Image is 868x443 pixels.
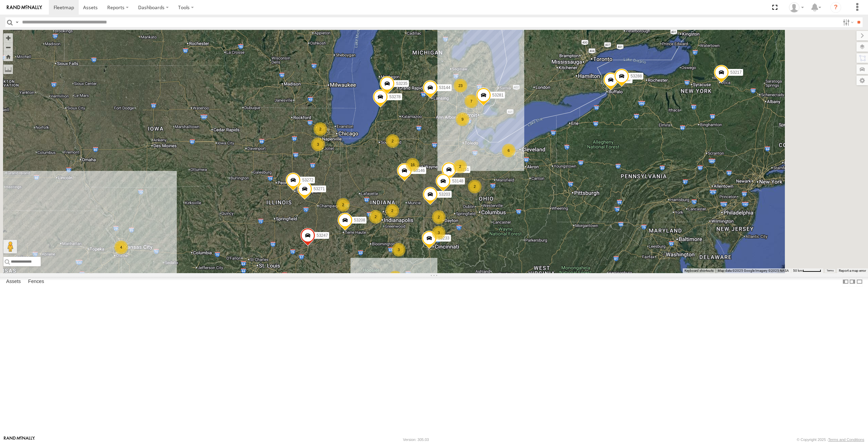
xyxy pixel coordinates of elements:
label: Search Filter Options [840,17,855,27]
span: 53278 [389,95,400,100]
label: Assets [3,277,24,286]
span: 53233 [438,236,449,241]
span: Map data ©2025 Google Imagery ©2025 NASA [718,269,789,272]
a: Report a map error [839,269,866,272]
button: Drag Pegman onto the map to open Street View [3,240,17,253]
div: 2 [432,210,446,224]
span: 53144 [439,86,450,90]
div: Version: 305.03 [403,438,429,442]
label: Dock Summary Table to the Left [842,277,849,287]
div: 6 [502,144,515,157]
div: 2 [386,134,399,148]
div: 9 [456,112,469,126]
span: 53148 [452,179,463,183]
div: 16 [406,158,419,172]
span: 53271 [314,187,325,191]
div: 7 [465,94,478,108]
span: 53146 [413,168,424,173]
div: 4 [114,241,128,254]
span: 53203 [439,192,450,197]
div: 3 [432,226,446,240]
div: Miky Transport [787,2,806,13]
button: Zoom out [3,42,13,52]
span: 53281 [492,93,504,98]
span: 53235 [396,81,407,86]
a: Visit our Website [4,436,35,443]
button: Map Scale: 50 km per 51 pixels [791,268,823,273]
a: Terms and Conditions [828,438,864,442]
span: 53247 [317,233,328,238]
button: Zoom in [3,33,13,42]
label: Search Query [14,17,20,27]
span: 53272 [302,178,313,183]
span: 53288 [630,74,642,78]
label: Dock Summary Table to the Right [849,277,856,287]
label: Hide Summary Table [856,277,863,287]
img: rand-logo.svg [7,5,42,10]
label: Measure [3,65,13,74]
span: 53137 [620,78,631,83]
a: Terms [827,269,834,272]
span: 50 km [793,269,803,272]
div: 2 [385,204,399,217]
div: 2 [453,160,467,173]
div: © Copyright 2025 - [797,438,864,442]
div: 2 [314,122,327,136]
div: 7 [389,271,402,284]
div: 2 [468,180,482,193]
button: Keyboard shortcuts [684,268,714,273]
button: Zoom Home [3,52,13,61]
div: 3 [311,138,325,151]
div: 2 [369,210,382,224]
label: Map Settings [856,76,868,85]
span: 53217 [730,70,741,75]
span: 53208 [354,218,365,223]
div: 2 [336,198,350,212]
div: 3 [392,243,405,256]
i: ? [830,2,841,13]
label: Fences [25,277,48,286]
div: 23 [454,79,467,92]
